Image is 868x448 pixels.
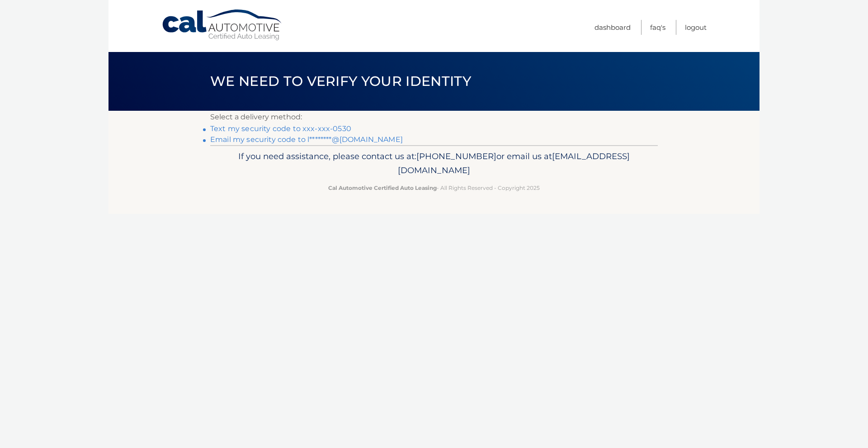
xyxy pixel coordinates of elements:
[328,184,437,191] strong: Cal Automotive Certified Auto Leasing
[210,111,658,123] p: Select a delivery method:
[650,20,665,35] a: FAQ's
[594,20,631,35] a: Dashboard
[210,73,471,90] span: We need to verify your identity
[210,124,351,133] a: Text my security code to xxx-xxx-0530
[216,183,652,193] p: - All Rights Reserved - Copyright 2025
[416,151,496,161] span: [PHONE_NUMBER]
[161,9,283,41] a: Cal Automotive
[216,149,652,178] p: If you need assistance, please contact us at: or email us at
[210,135,403,144] a: Email my security code to l********@[DOMAIN_NAME]
[685,20,707,35] a: Logout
